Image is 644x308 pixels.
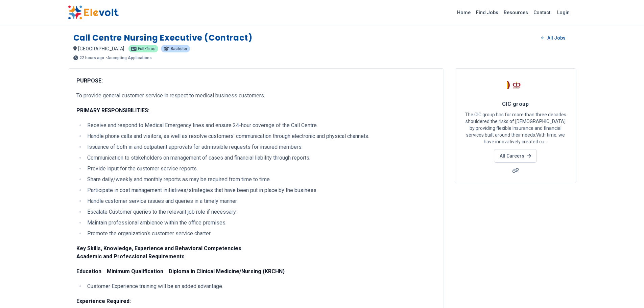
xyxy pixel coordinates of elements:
[76,92,435,100] p: To provide general customer service in respect to medical business customers.
[610,276,644,308] iframe: Chat Widget
[171,47,187,51] span: Bachelor
[501,7,531,18] a: Resources
[76,107,149,114] strong: PRIMARY RESPONSIBILITIES:
[73,32,253,43] h1: Call Centre Nursing Executive (Contract)
[455,191,576,286] iframe: Advertisement
[76,268,285,275] strong: Education Minimum Qualification Diploma in Clinical Medicine/Nursing (KRCHN)
[85,197,435,205] li: Handle customer service issues and queries in a timely manner.
[507,77,524,94] img: CIC group
[473,7,501,18] a: Find Jobs
[79,56,104,60] span: 22 hours ago
[454,7,473,18] a: Home
[105,56,152,60] p: - Accepting Applications
[85,121,435,129] li: Receive and respond to Medical Emergency lines and ensure 24-hour coverage of the Call Centre.
[531,7,553,18] a: Contact
[85,175,435,184] li: Share daily/weekly and monthly reports as may be required from time to time.
[85,186,435,194] li: Participate in cost management initiatives/strategies that have been put in place by the business.
[553,6,574,19] a: Login
[85,165,435,173] li: Provide input for the customer service reports.
[68,5,119,20] img: Elevolt
[76,245,241,260] strong: Key Skills, Knowledge, Experience and Behavioral Competencies Academic and Professional Requirements
[138,47,156,51] span: Full-time
[85,132,435,140] li: Handle phone calls and visitors, as well as resolve customers’ communication through electronic a...
[76,77,103,84] strong: PURPOSE:
[85,154,435,162] li: Communication to stakeholders on management of cases and financial liability through reports.
[78,46,124,51] span: [GEOGRAPHIC_DATA]
[536,33,571,43] a: All Jobs
[494,149,537,163] a: All Careers
[463,111,568,145] p: The CIC group has for more than three decades shouldered the risks of [DEMOGRAPHIC_DATA] by provi...
[76,298,131,304] strong: Experience Required:
[502,101,529,107] span: CIC group
[85,143,435,151] li: Issuance of both in and outpatient approvals for admissible requests for insured members.
[85,208,435,216] li: Escalate Customer queries to the relevant job role if necessary.
[85,230,435,238] li: Promote the organization’s customer service charter.
[85,219,435,227] li: Maintain professional ambience within the office premises.
[85,282,435,290] li: Customer Experience training will be an added advantage.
